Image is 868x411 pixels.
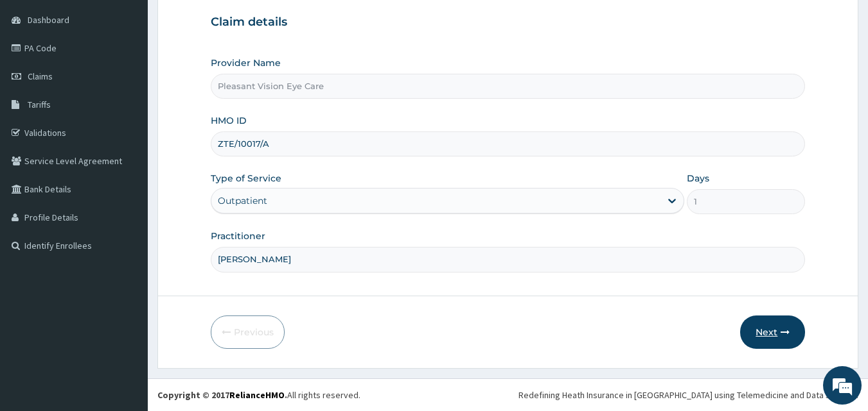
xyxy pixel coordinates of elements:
[6,274,245,319] textarea: Type your message and hit 'Enter'
[28,99,51,110] span: Tariffs
[518,389,858,401] div: Redefining Heath Insurance in [GEOGRAPHIC_DATA] using Telemedicine and Data Science!
[687,172,709,185] label: Days
[211,172,281,185] label: Type of Service
[148,378,868,411] footer: All rights reserved.
[28,14,69,26] span: Dashboard
[211,15,806,29] h3: Claim details
[211,6,242,37] div: Minimize live chat window
[211,114,247,127] label: HMO ID
[211,230,265,242] label: Practitioner
[24,64,52,96] img: d_794563401_company_1708531726252_794563401
[211,56,281,69] label: Provider Name
[740,315,805,349] button: Next
[211,315,285,349] button: Previous
[211,131,806,156] input: Enter HMO ID
[229,389,285,401] a: RelianceHMO
[28,71,53,82] span: Claims
[157,389,287,401] strong: Copyright © 2017 .
[67,72,216,88] div: Chat with us now
[211,247,806,272] input: Enter Name
[75,124,177,253] span: We're online!
[218,194,267,207] div: Outpatient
